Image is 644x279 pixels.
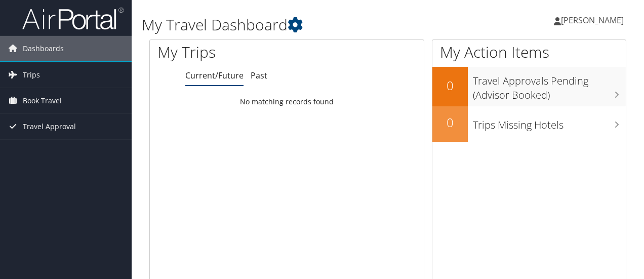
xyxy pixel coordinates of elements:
h2: 0 [432,114,468,131]
td: No matching records found [150,93,424,111]
span: Travel Approval [23,114,76,139]
span: Dashboards [23,36,64,61]
a: 0Travel Approvals Pending (Advisor Booked) [432,67,626,106]
h1: My Travel Dashboard [142,14,470,35]
h3: Trips Missing Hotels [473,113,626,132]
h3: Travel Approvals Pending (Advisor Booked) [473,69,626,102]
span: Trips [23,62,40,88]
a: Past [251,70,267,81]
a: Current/Future [185,70,244,81]
h2: 0 [432,77,468,94]
span: Book Travel [23,88,62,113]
a: 0Trips Missing Hotels [432,106,626,142]
a: [PERSON_NAME] [554,5,634,35]
img: airportal-logo.png [22,7,124,30]
h1: My Trips [157,42,302,63]
span: [PERSON_NAME] [561,15,624,26]
h1: My Action Items [432,42,626,63]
